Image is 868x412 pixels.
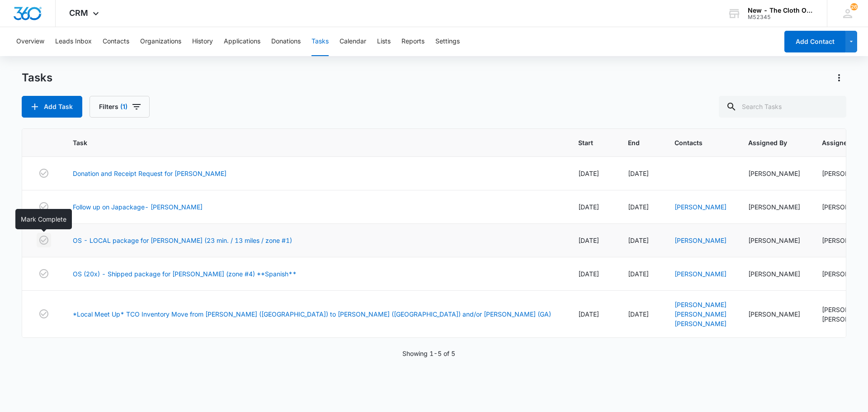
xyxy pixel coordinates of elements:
span: [DATE] [578,310,599,318]
div: notifications count [850,3,858,10]
div: [PERSON_NAME] [748,169,800,178]
h1: Tasks [22,71,52,85]
a: [PERSON_NAME] [675,237,726,244]
span: Contacts [675,138,713,147]
a: OS (20x) - Shipped package for [PERSON_NAME] (zone #4) **Spanish** [73,269,297,279]
button: Reports [401,27,425,56]
div: [PERSON_NAME] [748,309,800,319]
button: Tasks [311,27,329,56]
a: [PERSON_NAME] [675,320,726,327]
span: [DATE] [628,237,649,244]
div: [PERSON_NAME] [748,269,800,279]
a: [PERSON_NAME] [675,270,726,278]
button: Leads Inbox [55,27,92,56]
span: [DATE] [628,310,649,318]
span: [DATE] [628,203,649,211]
span: Start [578,138,593,147]
div: Mark Complete [15,209,72,229]
div: [PERSON_NAME] [748,202,800,212]
a: [PERSON_NAME] [675,310,726,318]
a: OS - LOCAL package for [PERSON_NAME] (23 min. / 13 miles / zone #1) [73,236,292,245]
div: [PERSON_NAME] [748,236,800,245]
a: Donation and Receipt Request for [PERSON_NAME] [73,169,226,178]
button: Add Task [22,96,82,118]
span: [DATE] [578,270,599,278]
span: (1) [120,104,127,110]
span: [DATE] [628,170,649,177]
button: Donations [271,27,301,56]
span: [DATE] [578,203,599,211]
span: End [628,138,640,147]
span: Assigned By [748,138,787,147]
a: [PERSON_NAME] [675,203,726,211]
div: account id [748,14,814,20]
span: 26 [850,3,858,10]
button: Overview [16,27,44,56]
button: Calendar [340,27,366,56]
a: [PERSON_NAME] [675,301,726,308]
span: Assigned To [822,138,861,147]
button: Settings [435,27,460,56]
span: CRM [69,8,88,18]
button: Filters(1) [90,96,150,118]
input: Search Tasks [719,96,846,118]
button: History [192,27,213,56]
a: *Local Meet Up* TCO Inventory Move from [PERSON_NAME] ([GEOGRAPHIC_DATA]) to [PERSON_NAME] ([GEOG... [73,309,551,319]
button: Lists [377,27,391,56]
button: Applications [224,27,260,56]
span: [DATE] [578,237,599,244]
a: Follow up on Japackage- [PERSON_NAME] [73,202,203,212]
span: [DATE] [578,170,599,177]
button: Add Contact [784,31,845,52]
button: Contacts [103,27,129,56]
p: Showing 1-5 of 5 [402,349,455,358]
div: account name [748,7,814,14]
span: Task [73,138,543,147]
span: [DATE] [628,270,649,278]
button: Actions [832,71,846,85]
button: Organizations [140,27,181,56]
